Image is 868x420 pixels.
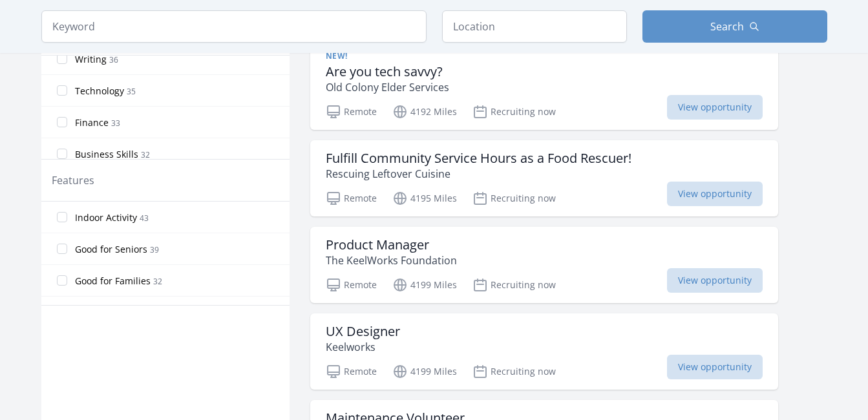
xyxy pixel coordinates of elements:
p: Recruiting now [472,277,556,293]
p: 4195 Miles [392,191,457,206]
input: Indoor Activity 43 [57,212,67,222]
input: Writing 36 [57,54,67,64]
p: Old Colony Elder Services [326,79,449,95]
legend: Features [52,173,94,188]
a: UX Designer Keelworks Remote 4199 Miles Recruiting now View opportunity [310,313,778,390]
button: Search [642,10,827,43]
span: View opportunity [667,355,763,379]
p: Recruiting now [472,104,556,120]
p: Remote [326,364,377,379]
input: Location [442,10,627,43]
h3: Product Manager [326,237,457,253]
span: View opportunity [667,182,763,206]
input: Good for Seniors 39 [57,244,67,254]
span: View opportunity [667,268,763,293]
span: 35 [127,86,136,97]
p: The KeelWorks Foundation [326,253,457,268]
input: Finance 33 [57,117,67,127]
h3: Are you tech savvy? [326,64,449,79]
span: Search [710,19,744,34]
a: Fulfill Community Service Hours as a Food Rescuer! Rescuing Leftover Cuisine Remote 4195 Miles Re... [310,140,778,216]
p: Recruiting now [472,364,556,379]
p: 4192 Miles [392,104,457,120]
p: Recruiting now [472,191,556,206]
span: 36 [109,54,118,65]
p: 4199 Miles [392,364,457,379]
p: Remote [326,191,377,206]
span: New! [326,51,348,61]
input: Good for Families 32 [57,275,67,286]
span: Technology [75,85,124,98]
p: Remote [326,104,377,120]
h3: Fulfill Community Service Hours as a Food Rescuer! [326,151,631,166]
span: 32 [153,276,162,287]
p: Remote [326,277,377,293]
input: Keyword [41,10,427,43]
span: 32 [141,149,150,160]
a: New! Are you tech savvy? Old Colony Elder Services Remote 4192 Miles Recruiting now View opportunity [310,41,778,130]
p: Rescuing Leftover Cuisine [326,166,631,182]
span: Indoor Activity [75,211,137,224]
p: 4199 Miles [392,277,457,293]
span: Writing [75,53,107,66]
span: Good for Seniors [75,243,147,256]
h3: UX Designer [326,324,400,339]
span: 33 [111,118,120,129]
span: 43 [140,213,149,224]
span: 39 [150,244,159,255]
span: View opportunity [667,95,763,120]
p: Keelworks [326,339,400,355]
input: Technology 35 [57,85,67,96]
span: Good for Families [75,275,151,288]
input: Business Skills 32 [57,149,67,159]
span: Business Skills [75,148,138,161]
a: Product Manager The KeelWorks Foundation Remote 4199 Miles Recruiting now View opportunity [310,227,778,303]
span: Finance [75,116,109,129]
